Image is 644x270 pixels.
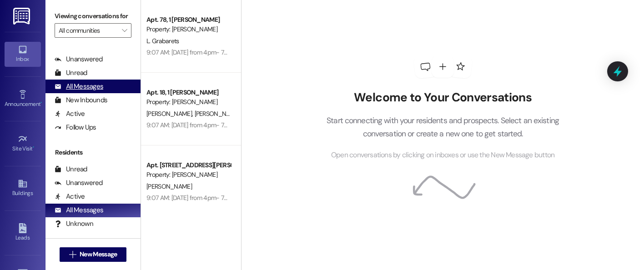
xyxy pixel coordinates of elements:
[146,110,195,118] span: [PERSON_NAME]
[55,165,87,174] div: Unread
[195,110,240,118] span: [PERSON_NAME]
[146,170,231,180] div: Property: [PERSON_NAME]
[146,88,231,97] div: Apt. 18, 1 [PERSON_NAME]
[5,220,41,245] a: Leads
[55,82,103,91] div: All Messages
[5,176,41,200] a: Buildings
[55,9,131,23] label: Viewing conversations for
[59,23,117,38] input: All communities
[45,148,141,157] div: Residents
[55,178,103,188] div: Unanswered
[146,37,179,45] span: L. Grabarets
[55,109,85,119] div: Active
[40,100,42,106] span: •
[55,192,85,201] div: Active
[313,114,573,140] p: Start connecting with your residents and prospects. Select an existing conversation or create a n...
[146,97,231,107] div: Property: [PERSON_NAME]
[55,68,87,78] div: Unread
[55,219,93,229] div: Unknown
[69,251,76,258] i: 
[146,182,192,190] span: [PERSON_NAME]
[33,144,34,150] span: •
[146,160,231,170] div: Apt. [STREET_ADDRESS][PERSON_NAME]
[55,95,107,105] div: New Inbounds
[146,15,231,25] div: Apt. 78, 1 [PERSON_NAME]
[313,90,573,105] h2: Welcome to Your Conversations
[80,250,117,259] span: New Message
[5,131,41,156] a: Site Visit •
[5,42,41,66] a: Inbox
[60,247,127,262] button: New Message
[55,123,96,132] div: Follow Ups
[331,150,554,161] span: Open conversations by clicking on inboxes or use the New Message button
[122,27,127,34] i: 
[146,25,231,34] div: Property: [PERSON_NAME]
[13,8,32,25] img: ResiDesk Logo
[55,55,103,64] div: Unanswered
[55,205,103,215] div: All Messages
